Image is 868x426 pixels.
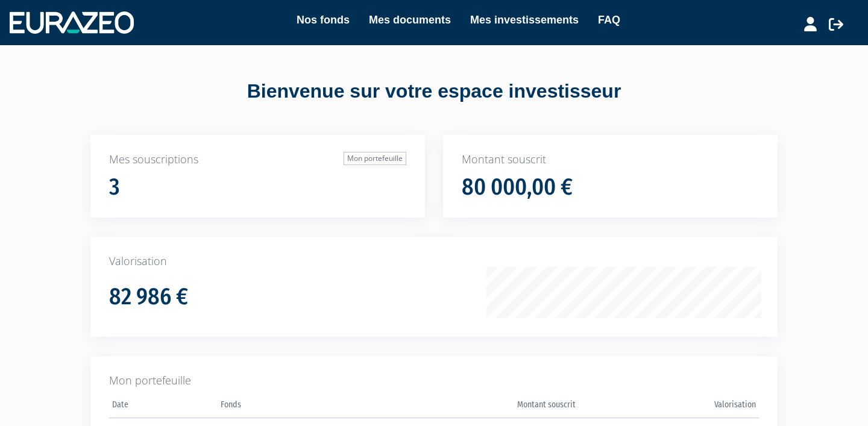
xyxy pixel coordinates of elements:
[462,152,759,168] p: Montant souscrit
[369,11,451,28] a: Mes documents
[109,396,218,418] th: Date
[297,11,350,28] a: Nos fonds
[470,11,579,28] a: Mes investissements
[10,11,134,33] img: 1732889491-logotype_eurazeo_blanc_rvb.png
[462,175,573,200] h1: 80 000,00 €
[218,396,398,418] th: Fonds
[579,396,759,418] th: Valorisation
[109,175,120,200] h1: 3
[598,11,620,28] a: FAQ
[344,152,406,165] a: Mon portefeuille
[109,373,759,389] p: Mon portefeuille
[109,254,759,269] p: Valorisation
[398,396,578,418] th: Montant souscrit
[63,78,805,105] div: Bienvenue sur votre espace investisseur
[109,284,188,310] h1: 82 986 €
[109,152,406,168] p: Mes souscriptions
